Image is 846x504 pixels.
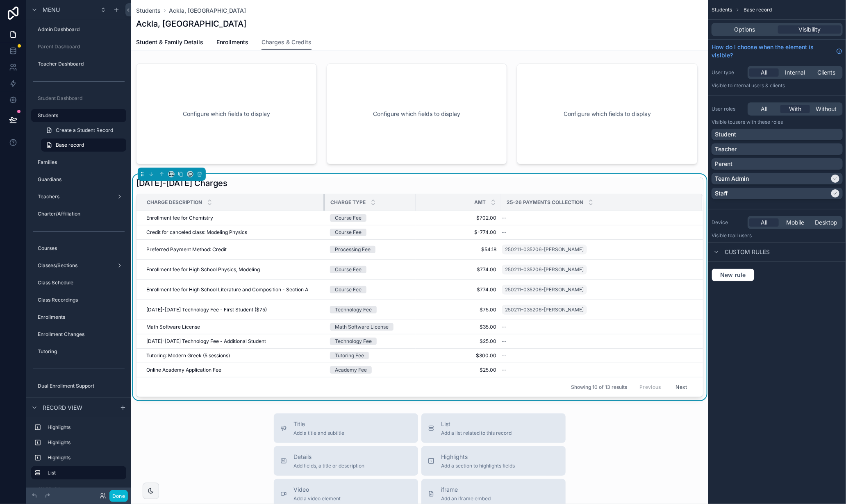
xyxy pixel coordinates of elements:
[505,266,584,273] span: 250211-035206-[PERSON_NAME]
[136,35,203,51] a: Student & Family Details
[798,25,821,34] span: Visibility
[146,338,266,345] span: [DATE]-[DATE] Technology Fee - Additional Student
[146,338,320,345] a: [DATE]-[DATE] Technology Fee - Additional Student
[146,246,320,253] a: Preferred Payment Method: Credit
[441,430,512,436] span: Add a list related to this record
[335,352,364,359] div: Tutoring Fee
[43,6,60,14] span: Menu
[38,95,125,102] label: Student Dashboard
[502,229,692,236] a: --
[421,367,496,373] span: $25.00
[502,215,507,221] span: --
[717,271,749,279] span: New rule
[715,130,736,138] p: Student
[735,25,755,34] span: Options
[38,245,125,252] label: Courses
[146,215,320,221] a: Enrollment fee for Chemistry
[502,324,507,330] span: --
[41,124,126,137] a: Create a Student Record
[761,68,767,77] span: All
[330,214,411,222] a: Course Fee
[502,229,507,236] span: --
[441,420,512,428] span: List
[786,218,804,227] span: Mobile
[146,215,213,221] span: Enrollment fee for Chemistry
[502,352,692,359] a: --
[502,338,692,345] a: --
[31,311,126,324] a: Enrollments
[31,276,126,289] a: Class Schedule
[293,495,341,502] span: Add a video element
[421,446,566,476] button: HighlightsAdd a section to highlights fields
[136,7,161,15] span: Students
[38,43,125,50] label: Parent Dashboard
[56,142,84,148] span: Base record
[274,446,418,476] button: DetailsAdd fields, a title or description
[146,306,267,313] span: [DATE]-[DATE] Technology Fee - First Student ($75)
[441,463,515,469] span: Add a section to highlights fields
[712,43,843,59] a: How do I choose when the element is visible?
[274,413,418,443] button: TitleAdd a title and subtitle
[31,259,126,272] a: Classes/Sections
[421,215,496,221] span: $702.00
[502,338,507,345] span: --
[38,193,113,200] label: Teachers
[725,248,770,256] span: Custom rules
[26,417,131,488] div: scrollable content
[421,229,496,236] a: $-774.00
[421,324,496,330] a: $35.00
[31,92,126,105] a: Student Dashboard
[502,283,692,296] a: 250211-035206-[PERSON_NAME]
[43,404,82,412] span: Record view
[330,229,411,236] a: Course Fee
[502,245,587,254] a: 250211-035206-[PERSON_NAME]
[502,265,587,275] a: 250211-035206-[PERSON_NAME]
[712,119,843,125] p: Visible to
[571,384,627,390] span: Showing 10 of 13 results
[330,352,411,359] a: Tutoring Fee
[293,453,364,461] span: Details
[38,331,125,338] label: Enrollment Changes
[169,7,246,15] a: Ackla, [GEOGRAPHIC_DATA]
[48,454,123,461] label: Highlights
[146,246,227,253] span: Preferred Payment Method: Credit
[785,68,805,77] span: Internal
[507,199,583,206] span: 25-26 payments collection
[31,23,126,36] a: Admin Dashboard
[216,38,248,46] span: Enrollments
[216,35,248,51] a: Enrollments
[502,367,507,373] span: --
[505,306,584,313] span: 250211-035206-[PERSON_NAME]
[48,470,120,476] label: List
[136,18,246,30] h1: Ackla, [GEOGRAPHIC_DATA]
[146,352,320,359] a: Tutoring: Modern Greek (5 sessions)
[502,303,692,316] a: 250211-035206-[PERSON_NAME]
[502,352,507,359] span: --
[421,352,496,359] a: $300.00
[38,279,125,286] label: Class Schedule
[421,246,496,253] a: $54.18
[715,189,728,198] p: Staff
[146,266,260,273] span: Enrollment fee for High School Physics, Modeling
[421,286,496,293] a: $774.00
[38,297,125,303] label: Class Recordings
[335,338,372,345] div: Technology Fee
[815,218,838,227] span: Desktop
[41,138,126,152] a: Base record
[136,38,203,46] span: Student & Family Details
[505,286,584,293] span: 250211-035206-[PERSON_NAME]
[732,82,785,89] span: Internal users & clients
[146,306,320,313] a: [DATE]-[DATE] Technology Fee - First Student ($75)
[330,338,411,345] a: Technology Fee
[330,306,411,313] a: Technology Fee
[136,177,227,189] h1: [DATE]-[DATE] Charges
[502,285,587,295] a: 250211-035206-[PERSON_NAME]
[715,145,737,153] p: Teacher
[38,112,121,119] label: Students
[502,305,587,315] a: 250211-035206-[PERSON_NAME]
[146,286,320,293] a: Enrollment fee for High School Literature and Composition - Section A
[146,286,308,293] span: Enrollment fee for High School Literature and Composition - Section A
